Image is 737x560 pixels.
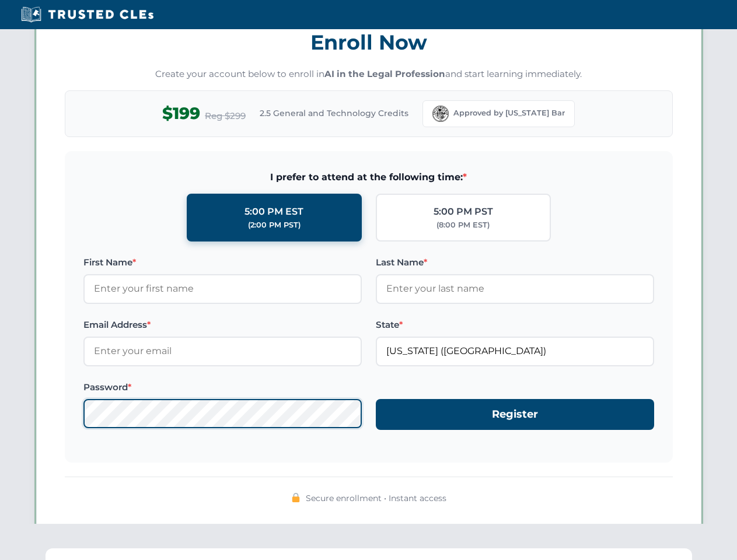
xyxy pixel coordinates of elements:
[83,337,362,366] input: Enter your email
[324,68,445,79] strong: AI in the Legal Profession
[376,318,654,332] label: State
[376,274,654,303] input: Enter your last name
[65,24,673,61] h3: Enroll Now
[83,380,362,394] label: Password
[248,219,301,231] div: (2:00 PM PST)
[162,100,200,127] span: $199
[83,318,362,332] label: Email Address
[291,493,301,502] img: 🔒
[65,68,673,81] p: Create your account below to enroll in and start learning immediately.
[436,219,490,231] div: (8:00 PM EST)
[432,106,449,122] img: Florida Bar
[260,107,408,120] span: 2.5 General and Technology Credits
[376,399,654,430] button: Register
[83,170,654,185] span: I prefer to attend at the following time:
[306,492,446,505] span: Secure enrollment • Instant access
[244,204,303,219] div: 5:00 PM EST
[453,107,565,119] span: Approved by [US_STATE] Bar
[83,256,362,269] label: First Name
[83,274,362,303] input: Enter your first name
[434,204,493,219] div: 5:00 PM PST
[376,337,654,366] input: Florida (FL)
[376,256,654,269] label: Last Name
[18,6,157,23] img: Trusted CLEs
[205,109,246,123] span: Reg $299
